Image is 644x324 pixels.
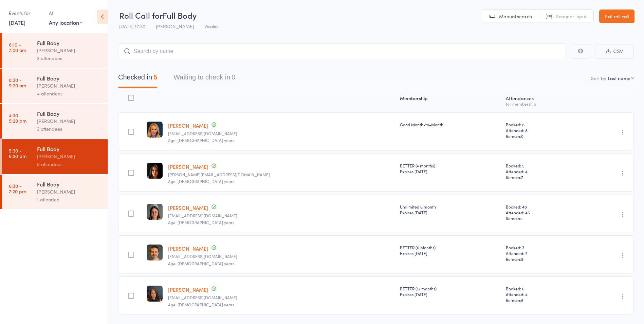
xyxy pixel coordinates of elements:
time: 8:30 - 9:20 am [9,77,26,88]
div: Expires [DATE] [400,210,500,215]
span: Remain: [506,297,577,303]
span: Age: [DEMOGRAPHIC_DATA] years [168,219,234,225]
span: Booked: 3 [506,245,577,250]
span: [DATE] 17:30 [119,23,145,30]
span: Attended: 46 [506,210,577,215]
div: 0 [232,73,235,81]
a: 4:30 -5:20 pmFull Body[PERSON_NAME]3 attendees [2,104,108,139]
a: Exit roll call [599,10,634,23]
span: Age: [DEMOGRAPHIC_DATA] years [168,137,234,143]
span: Roll Call for [119,10,163,21]
div: 3 attendees [37,54,102,62]
a: 5:30 -6:20 pmFull Body[PERSON_NAME]5 attendees [2,139,108,174]
span: 7 [521,174,523,180]
img: image1737835191.png [147,122,163,138]
div: BETTER (4 months) [400,163,500,174]
span: 6 [521,297,523,303]
a: 6:10 -7:00 amFull Body[PERSON_NAME]3 attendees [2,33,108,68]
div: 5 [153,73,157,81]
div: 1 attendee [37,196,102,203]
span: Attended: 4 [506,291,577,297]
span: [PERSON_NAME] [156,23,194,30]
time: 6:10 - 7:00 am [9,42,26,53]
img: image1754413696.png [147,286,163,302]
a: 6:30 -7:20 pmFull Body[PERSON_NAME]1 attendee [2,175,108,209]
div: [PERSON_NAME] [37,152,102,160]
span: Attended: 4 [506,168,577,174]
div: [PERSON_NAME] [37,117,102,125]
span: - [521,215,523,221]
span: Age: [DEMOGRAPHIC_DATA] years [168,178,234,184]
span: Remain: [506,133,577,139]
a: [PERSON_NAME] [168,204,208,211]
img: image1749496387.png [147,245,163,260]
div: Any location [49,19,82,26]
span: 0 [521,133,523,139]
div: BETTER (6 Months) [400,245,500,256]
a: [PERSON_NAME] [168,163,208,170]
div: Full Body [37,145,102,152]
div: Full Body [37,74,102,82]
span: Visalia [204,23,218,30]
img: image1747962656.png [147,204,163,220]
div: Umlimited 6 month [400,204,500,215]
span: Attended: 2 [506,250,577,256]
div: Full Body [37,180,102,188]
div: Expires [DATE] [400,291,500,297]
time: 6:30 - 7:20 pm [9,183,26,194]
div: Full Body [37,39,102,47]
span: Booked: 8 [506,122,577,127]
div: Atten­dances [503,91,580,109]
span: Manual search [499,13,532,20]
div: Events for [9,7,42,19]
button: Checked in5 [118,70,157,88]
div: At [49,7,82,19]
div: 4 attendees [37,90,102,97]
div: for membership [506,102,577,106]
div: Good Month-to-Month [400,122,500,127]
a: [DATE] [9,19,25,26]
small: Pam.carrillo3@gmail.com [168,172,395,177]
span: Booked: 48 [506,204,577,210]
a: 8:30 -9:20 amFull Body[PERSON_NAME]4 attendees [2,69,108,103]
time: 4:30 - 5:20 pm [9,112,26,123]
span: Full Body [163,10,197,21]
time: 5:30 - 6:20 pm [9,148,26,159]
small: angie_martinez578@yahoo.com [168,213,395,218]
span: Remain: [506,256,577,262]
input: Search by name [118,43,566,59]
div: [PERSON_NAME] [37,47,102,54]
div: 5 attendees [37,160,102,168]
button: CSV [595,44,634,59]
span: Remain: [506,215,577,221]
a: [PERSON_NAME] [168,245,208,252]
small: reddhero122@gmail.com [168,254,395,259]
span: Booked: 5 [506,163,577,168]
small: Armson918@yahoo.com [168,131,395,136]
div: 3 attendees [37,125,102,133]
div: Expires [DATE] [400,168,500,174]
span: Age: [DEMOGRAPHIC_DATA] years [168,260,234,266]
div: Last name [608,75,630,82]
span: Booked: 6 [506,286,577,291]
div: [PERSON_NAME] [37,188,102,196]
div: Full Body [37,110,102,117]
a: [PERSON_NAME] [168,122,208,129]
a: [PERSON_NAME] [168,286,208,293]
div: Expires [DATE] [400,250,500,256]
span: Scanner input [556,13,587,20]
span: Remain: [506,174,577,180]
div: Membership [397,91,503,109]
button: Waiting to check in0 [173,70,235,88]
span: Attended: 8 [506,127,577,133]
small: perlam2772@gmail.com [168,295,395,300]
div: [PERSON_NAME] [37,82,102,90]
div: BETTER (12 months) [400,286,500,297]
label: Sort by [591,75,606,82]
span: Age: [DEMOGRAPHIC_DATA] years [168,302,234,307]
span: 9 [521,256,523,262]
img: image1724788503.png [147,163,163,179]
